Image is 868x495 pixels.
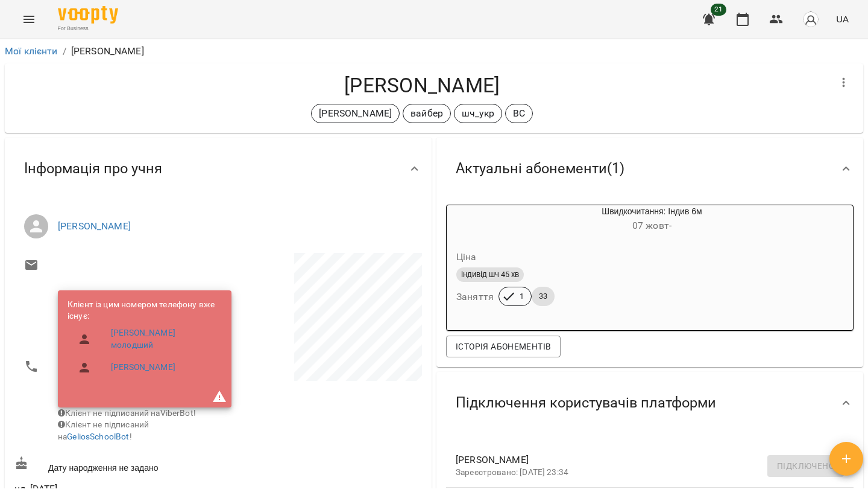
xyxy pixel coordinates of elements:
[513,106,525,121] p: ВС
[447,205,505,234] div: Швидкочитання: Індив 6м
[456,467,825,479] p: Зареєстровано: [DATE] 23:34
[446,336,561,357] button: Історія абонементів
[410,106,443,121] p: вайбер
[456,394,716,412] span: Підключення користувачів платформи
[58,420,149,441] span: Клієнт не підписаний на !
[71,44,144,59] p: [PERSON_NAME]
[456,453,825,467] span: [PERSON_NAME]
[456,269,524,280] span: індивід шч 45 хв
[436,372,863,434] div: Підключення користувачів платформи
[67,432,129,441] a: GeliosSchoolBot
[436,138,863,200] div: Актуальні абонементи(1)
[5,138,432,200] div: Інформація про учня
[512,291,531,302] span: 1
[532,291,555,302] span: 33
[14,73,829,98] h4: [PERSON_NAME]
[456,339,551,354] span: Історія абонементів
[58,220,131,232] a: [PERSON_NAME]
[456,289,494,305] h6: Заняття
[454,104,502,123] div: шч_укр
[456,159,624,178] span: Актуальні абонементи ( 1 )
[14,5,43,34] button: Menu
[111,327,212,351] a: [PERSON_NAME] молодший
[836,13,849,25] span: UA
[311,104,400,123] div: [PERSON_NAME]
[831,8,854,30] button: UA
[711,4,726,16] span: 21
[63,44,66,59] li: /
[456,249,477,266] h6: Ціна
[68,299,222,385] ul: Клієнт із цим номером телефону вже існує:
[24,159,162,178] span: Інформація про учня
[505,104,533,123] div: ВС
[403,104,451,123] div: вайбер
[462,106,494,121] p: шч_укр
[5,44,863,59] nav: breadcrumb
[58,25,118,33] span: For Business
[58,6,118,24] img: Voopty Logo
[5,45,58,57] a: Мої клієнти
[802,11,819,28] img: avatar_s.png
[12,454,218,476] div: Дату народження не задано
[632,220,671,231] span: 07 жовт -
[58,408,196,418] span: Клієнт не підписаний на ViberBot!
[505,205,799,234] div: Швидкочитання: Індив 6м
[319,106,392,121] p: [PERSON_NAME]
[111,362,175,374] a: [PERSON_NAME]
[447,205,799,321] button: Швидкочитання: Індив 6м07 жовт- Цінаіндивід шч 45 хвЗаняття133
